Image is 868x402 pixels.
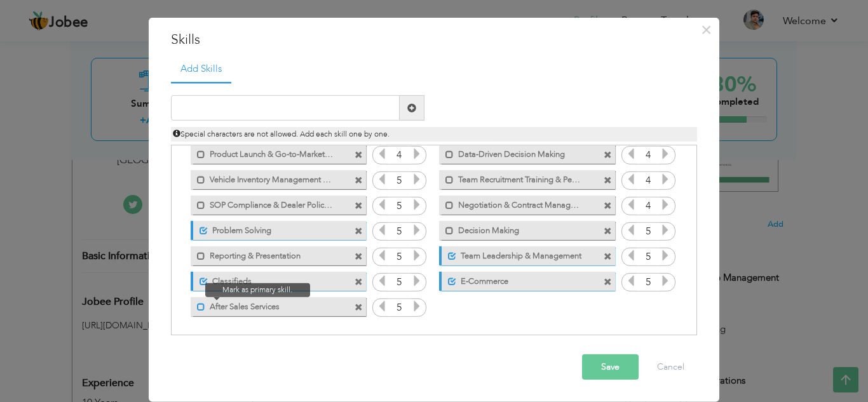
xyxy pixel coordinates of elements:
[454,220,582,236] label: Decision Making
[205,195,334,211] label: SOP Compliance & Dealer Policy Enforcement
[456,271,583,287] label: E-Commerce
[171,30,697,49] h3: Skills
[205,144,334,160] label: Product Launch & Go-to-Market (GTM) Strategy
[582,354,639,380] button: Save
[644,354,697,380] button: Cancel
[701,18,712,41] span: ×
[205,283,310,297] span: Mark as primary skill.
[208,220,334,236] label: Problem Solving
[456,246,583,262] label: Team Leadership & Management
[205,297,334,312] label: After Sales Services
[454,170,582,185] label: Team Recruitment Training & Performance Coaching
[205,246,334,262] label: Reporting & Presentation
[173,129,390,139] span: Special characters are not allowed. Add each skill one by one.
[205,170,334,185] label: Vehicle Inventory Management & Stock Rotation
[171,55,231,83] a: Add Skills
[696,19,716,39] button: Close
[208,271,334,287] label: Classifieds
[454,195,582,211] label: Negotiation & Contract Management
[454,144,582,160] label: Data-Driven Decision Making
